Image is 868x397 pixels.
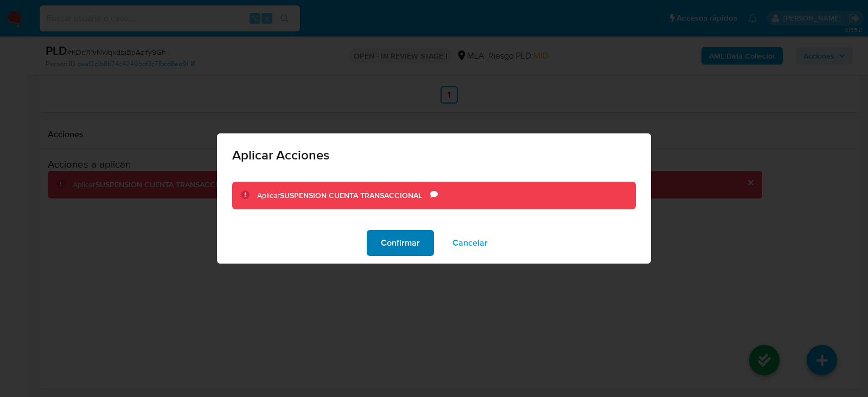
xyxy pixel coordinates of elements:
[452,231,488,255] span: Cancelar
[367,230,434,256] button: Confirmar
[232,149,636,162] span: Aplicar Acciones
[381,231,420,255] span: Confirmar
[280,190,422,201] b: SUSPENSION CUENTA TRANSACCIONAL
[438,230,502,256] button: Cancelar
[257,190,430,201] div: Aplicar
